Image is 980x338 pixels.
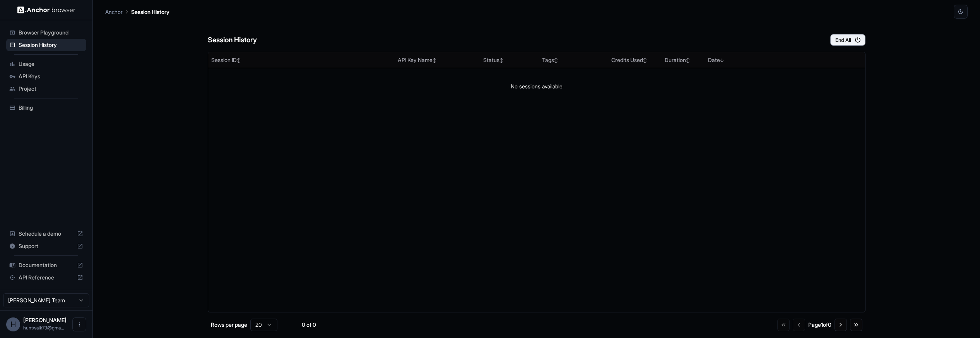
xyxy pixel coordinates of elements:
span: Session History [19,41,83,49]
div: Billing [6,102,86,114]
div: Documentation [6,259,86,271]
div: Status [483,56,536,64]
div: Date [708,56,792,64]
p: Session History [131,8,169,16]
p: Rows per page [211,321,247,329]
span: ↕ [554,57,558,63]
div: Session ID [211,56,392,64]
span: Usage [19,60,83,68]
div: Page 1 of 0 [808,321,831,329]
span: ↕ [433,57,436,63]
button: End All [830,34,865,46]
p: Anchor [105,8,123,16]
div: Session History [6,39,86,51]
div: API Reference [6,271,86,284]
span: ↕ [643,57,647,63]
span: Hunter Walker [23,317,67,323]
span: huntwalk79@gmail.com [23,325,64,331]
td: No sessions available [208,68,865,105]
span: ↓ [720,57,724,63]
nav: breadcrumb [105,7,169,16]
span: Schedule a demo [19,230,74,238]
div: Browser Playground [6,26,86,39]
div: Schedule a demo [6,228,86,240]
div: API Key Name [398,56,477,64]
img: Anchor Logo [17,6,75,14]
span: API Reference [19,274,74,281]
div: Support [6,240,86,252]
div: Tags [542,56,605,64]
span: ↕ [237,57,241,63]
div: Credits Used [611,56,658,64]
button: Open menu [72,317,86,331]
div: 0 of 0 [290,321,328,329]
span: ↕ [686,57,690,63]
div: Project [6,83,86,95]
span: Browser Playground [19,29,83,36]
span: Billing [19,104,83,112]
span: API Keys [19,72,83,80]
span: Support [19,242,74,250]
div: Usage [6,58,86,70]
div: API Keys [6,70,86,83]
div: H [6,317,20,331]
h6: Session History [208,34,257,46]
span: Project [19,85,83,93]
span: ↕ [499,57,503,63]
div: Duration [665,56,702,64]
span: Documentation [19,261,74,269]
